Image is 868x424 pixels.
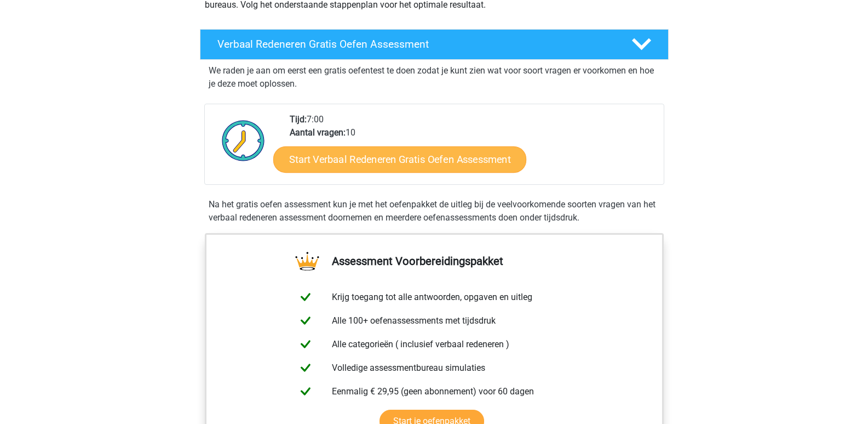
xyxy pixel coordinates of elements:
[281,113,663,184] div: 7:00 10
[273,146,526,173] a: Start Verbaal Redeneren Gratis Oefen Assessment
[217,38,614,50] h4: Verbaal Redeneren Gratis Oefen Assessment
[196,29,673,60] a: Verbaal Redeneren Gratis Oefen Assessment
[216,113,271,168] img: Klok
[209,64,660,91] p: We raden je aan om eerst een gratis oefentest te doen zodat je kunt zien wat voor soort vragen er...
[204,198,664,224] div: Na het gratis oefen assessment kun je met het oefenpakket de uitleg bij de veelvoorkomende soorte...
[290,114,307,125] b: Tijd:
[290,127,346,138] b: Aantal vragen:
